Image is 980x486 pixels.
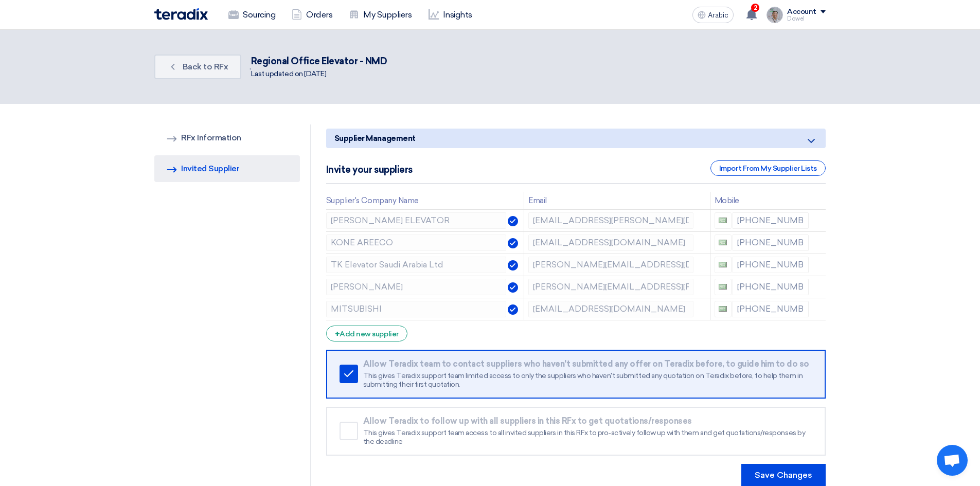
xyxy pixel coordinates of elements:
[754,4,757,11] font: 2
[326,257,506,273] input: Supplier Name
[528,212,693,229] input: Email
[326,301,506,317] input: Supplier Name
[326,212,506,229] input: Supplier Name
[528,196,547,205] font: Email
[363,371,803,389] font: This gives Teradix support team limited access to only the suppliers who haven't submitted any qu...
[508,260,518,271] img: Verified Account
[326,235,506,251] input: Supplier Name
[251,56,387,67] font: Regional Office Elevator - NMD
[528,279,693,295] input: Email
[334,134,416,143] font: Supplier Management
[755,470,812,480] font: Save Changes
[420,4,480,26] a: Insights
[251,69,326,78] font: Last updated on [DATE]
[220,4,283,26] a: Sourcing
[363,359,809,369] font: Allow Teradix team to contact suppliers who haven't submitted any offer on Teradix before, to gui...
[443,10,472,20] font: Insights
[341,4,420,26] a: My Suppliers
[181,164,239,173] font: Invited Supplier
[326,196,419,205] font: Supplier's Company Name
[154,55,241,79] a: Back to RFx
[708,11,728,20] font: Arabic
[508,238,518,248] img: Verified Account
[692,7,734,23] button: Arabic
[181,133,241,142] font: RFx Information
[335,329,340,339] font: +
[363,416,692,426] font: Allow Teradix to follow up with all suppliers in this RFx to get quotations/responses
[508,282,518,293] img: Verified Account
[363,10,412,20] font: My Suppliers
[508,304,518,315] img: Verified Account
[787,7,816,16] font: Account
[326,164,413,175] font: Invite your suppliers
[715,196,739,205] font: Mobile
[340,330,398,338] font: Add new supplier
[363,428,805,446] font: This gives Teradix support team access to all invited suppliers in this RFx to pro-actively follo...
[183,62,228,71] font: Back to RFx
[528,257,693,273] input: Email
[326,279,506,295] input: Supplier Name
[306,10,332,20] font: Orders
[250,62,251,71] font: .
[528,235,693,251] input: Email
[719,164,817,173] font: Import From My Supplier Lists
[787,15,805,22] font: Dowel
[937,445,968,476] div: Open chat
[154,8,208,20] img: Teradix logo
[243,10,275,20] font: Sourcing
[767,7,783,23] img: IMG_1753965247717.jpg
[528,301,693,317] input: Email
[283,4,341,26] a: Orders
[508,216,518,226] img: Verified Account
